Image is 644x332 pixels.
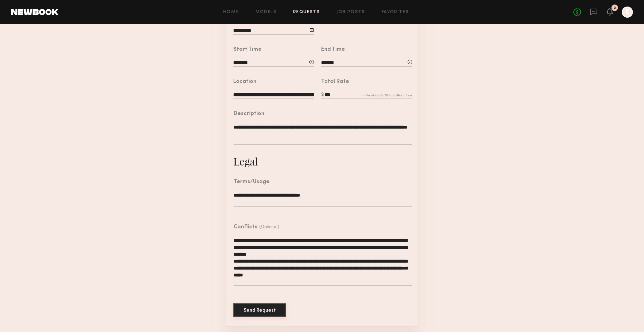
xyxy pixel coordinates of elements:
[321,79,349,85] div: Total Rate
[234,225,257,230] div: Conflicts
[233,154,258,168] div: Legal
[293,10,320,15] a: Requests
[233,79,256,85] div: Location
[233,303,286,317] button: Send Request
[321,47,345,53] div: End Time
[336,10,365,15] a: Job Posts
[234,179,270,185] div: Terms/Usage
[223,10,239,15] a: Home
[382,10,409,15] a: Favorites
[259,225,279,229] div: (Optional)
[622,7,633,18] a: K
[234,111,264,117] div: Description
[255,10,276,15] a: Models
[233,47,262,53] div: Start Time
[614,6,616,10] div: 2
